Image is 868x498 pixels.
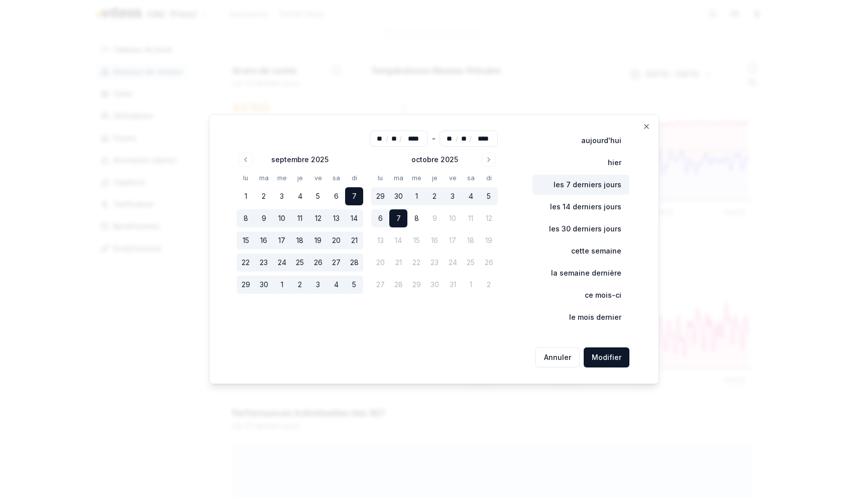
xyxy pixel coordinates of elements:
[371,187,389,205] button: 29
[327,231,345,250] button: 20
[371,173,389,183] th: lundi
[255,209,273,227] button: 9
[255,254,273,272] button: 23
[389,209,407,227] button: 7
[255,231,273,250] button: 16
[309,276,327,294] button: 3
[327,173,345,183] th: samedi
[273,276,291,294] button: 1
[345,173,363,183] th: dimanche
[407,187,425,205] button: 1
[309,173,327,183] th: vendredi
[291,209,309,227] button: 11
[399,134,402,144] span: /
[291,187,309,205] button: 4
[237,276,255,294] button: 29
[425,173,444,183] th: jeudi
[560,131,629,151] button: aujourd'hui
[237,209,255,227] button: 8
[371,209,389,227] button: 6
[345,209,363,227] button: 14
[456,134,458,144] span: /
[345,276,363,294] button: 5
[291,276,309,294] button: 2
[345,254,363,272] button: 28
[389,187,407,205] button: 30
[273,254,291,272] button: 24
[345,231,363,250] button: 21
[564,285,629,305] button: ce mois-ci
[548,307,629,327] button: le mois dernier
[327,276,345,294] button: 4
[386,134,388,144] span: /
[425,187,444,205] button: 2
[255,276,273,294] button: 30
[462,187,480,205] button: 4
[345,187,363,205] button: 7
[529,197,629,217] button: les 14 derniers jours
[237,231,255,250] button: 15
[291,254,309,272] button: 25
[550,241,629,261] button: cette semaine
[255,187,273,205] button: 2
[462,173,480,183] th: samedi
[309,187,327,205] button: 5
[327,254,345,272] button: 27
[271,155,329,165] div: septembre 2025
[587,153,629,173] button: hier
[291,231,309,250] button: 18
[407,209,425,227] button: 8
[480,173,498,183] th: dimanche
[237,187,255,205] button: 1
[535,347,580,367] button: Annuler
[444,173,462,183] th: vendredi
[389,173,407,183] th: mardi
[273,209,291,227] button: 10
[530,263,629,283] button: la semaine dernière
[309,254,327,272] button: 26
[273,231,291,250] button: 17
[432,131,436,147] div: -
[237,254,255,272] button: 22
[237,173,255,183] th: lundi
[327,209,345,227] button: 13
[239,153,253,167] button: Go to previous month
[444,187,462,205] button: 3
[584,347,629,367] button: Modifier
[273,187,291,205] button: 3
[255,173,273,183] th: mardi
[532,175,629,195] button: les 7 derniers jours
[528,219,629,239] button: les 30 derniers jours
[273,173,291,183] th: mercredi
[480,187,498,205] button: 5
[309,209,327,227] button: 12
[407,173,425,183] th: mercredi
[482,153,496,167] button: Go to next month
[411,155,458,165] div: octobre 2025
[469,134,472,144] span: /
[309,231,327,250] button: 19
[327,187,345,205] button: 6
[291,173,309,183] th: jeudi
